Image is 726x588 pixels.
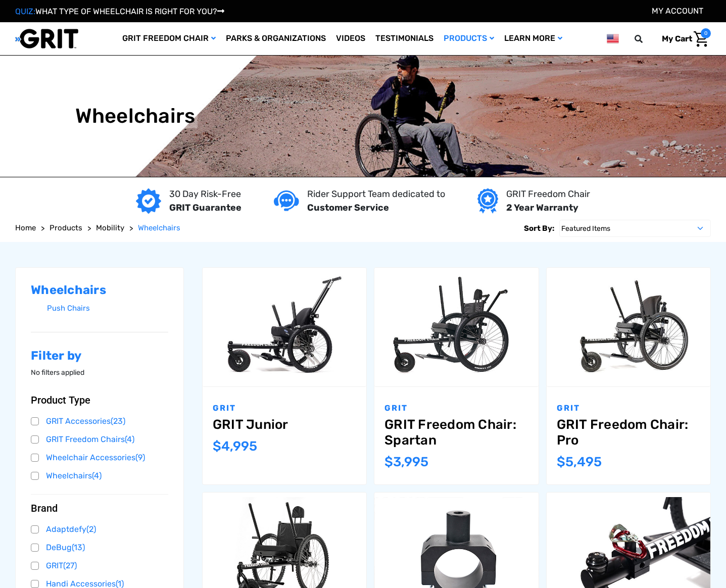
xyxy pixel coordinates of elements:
[384,417,528,448] a: GRIT Freedom Chair: Spartan,$3,995.00
[31,540,168,555] a: DeBug(13)
[72,543,85,552] span: (13)
[307,202,389,213] strong: Customer Service
[374,272,538,381] img: GRIT Freedom Chair: Spartan
[203,268,366,386] a: GRIT Junior,$4,995.00
[31,450,168,465] a: Wheelchair Accessories(9)
[654,28,711,50] a: Cart with 0 items
[117,22,221,55] a: GRIT Freedom Chair
[374,268,538,386] a: GRIT Freedom Chair: Spartan,$3,995.00
[31,394,90,406] span: Product Type
[31,558,168,573] a: GRIT(27)
[96,223,124,232] span: Mobility
[31,283,168,298] h2: Wheelchairs
[662,34,692,43] span: My Cart
[524,220,554,237] label: Sort By:
[499,22,567,55] a: Learn More
[50,223,82,232] span: Products
[50,222,82,234] a: Products
[477,188,498,214] img: Year warranty
[607,32,619,45] img: us.png
[136,188,161,214] img: GRIT Guarantee
[169,202,241,213] strong: GRIT Guarantee
[203,272,366,381] img: GRIT Junior: GRIT Freedom Chair all terrain wheelchair engineered specifically for kids
[75,104,196,128] h1: Wheelchairs
[547,272,710,381] img: GRIT Freedom Chair Pro: the Pro model shown including contoured Invacare Matrx seatback, Spinergy...
[135,453,145,462] span: (9)
[639,28,654,50] input: Search
[701,28,711,38] span: 0
[47,301,168,316] a: Push Chairs
[31,502,168,514] button: Brand
[138,223,180,232] span: Wheelchairs
[274,190,299,211] img: Customer service
[15,223,36,232] span: Home
[331,22,370,55] a: Videos
[439,22,499,55] a: Products
[384,454,428,470] span: $3,995
[213,402,356,414] p: GRIT
[31,432,168,447] a: GRIT Freedom Chairs(4)
[506,202,578,213] strong: 2 Year Warranty
[31,349,168,363] h2: Filter by
[694,31,708,47] img: Cart
[92,471,102,480] span: (4)
[547,268,710,386] a: GRIT Freedom Chair: Pro,$5,495.00
[111,416,125,426] span: (23)
[213,438,257,454] span: $4,995
[31,367,168,378] p: No filters applied
[31,394,168,406] button: Product Type
[307,187,445,201] p: Rider Support Team dedicated to
[31,414,168,429] a: GRIT Accessories(23)
[652,6,703,16] a: Account
[15,7,35,16] span: QUIZ:
[86,524,96,534] span: (2)
[15,222,36,234] a: Home
[221,22,331,55] a: Parks & Organizations
[15,7,224,16] a: QUIZ:WHAT TYPE OF WHEELCHAIR IS RIGHT FOR YOU?
[169,187,241,201] p: 30 Day Risk-Free
[213,417,356,432] a: GRIT Junior,$4,995.00
[31,502,58,514] span: Brand
[506,187,590,201] p: GRIT Freedom Chair
[96,222,124,234] a: Mobility
[370,22,439,55] a: Testimonials
[557,402,700,414] p: GRIT
[384,402,528,414] p: GRIT
[557,417,700,448] a: GRIT Freedom Chair: Pro,$5,495.00
[63,561,77,570] span: (27)
[557,454,602,470] span: $5,495
[15,28,78,49] img: GRIT All-Terrain Wheelchair and Mobility Equipment
[138,222,180,234] a: Wheelchairs
[31,522,168,537] a: Adaptdefy(2)
[31,468,168,483] a: Wheelchairs(4)
[125,434,134,444] span: (4)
